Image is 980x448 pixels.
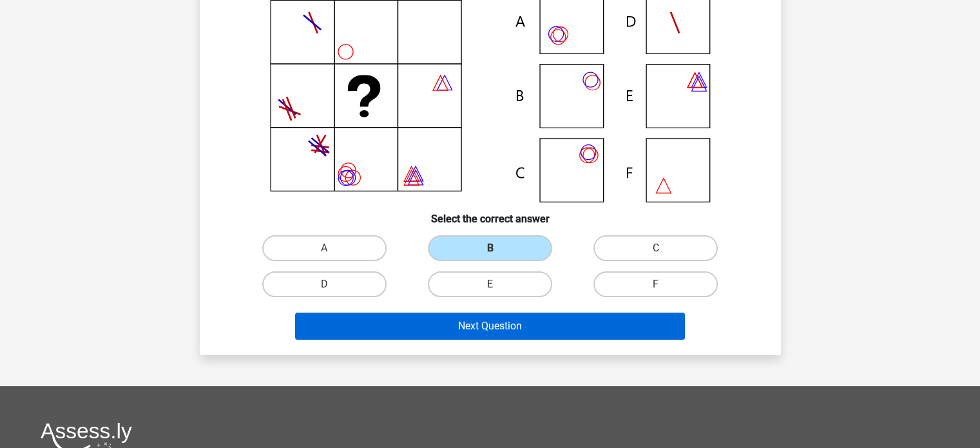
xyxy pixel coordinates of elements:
label: D [262,271,387,297]
button: Next Question [295,313,685,340]
label: B [428,235,552,261]
label: F [593,271,718,297]
label: C [593,235,718,261]
label: A [262,235,387,261]
h6: Select the correct answer [220,202,760,225]
label: E [428,271,552,297]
